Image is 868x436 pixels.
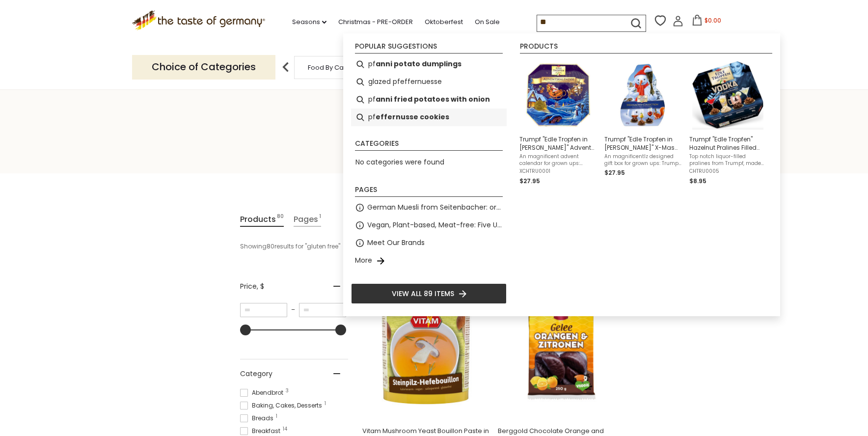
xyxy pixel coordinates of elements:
[515,55,600,190] li: Trumpf "Edle Tropfen in Nuss" Advent Calendar with Brandy Pralines, 10.6 oz
[689,153,766,167] span: Top notch liquor-filled pralines from Trumpf, made by [PERSON_NAME] (based in [GEOGRAPHIC_DATA], ...
[689,177,706,185] span: $8.95
[355,186,503,197] li: Pages
[689,135,766,152] span: Trumpf "Edle Tropfen" Hazelnut Pralines Filled with Vodka Cocktails, 3.5 oz
[132,55,275,79] p: Choice of Categories
[240,213,284,227] a: View Products Tab
[604,59,681,186] a: Trumpf X-mas CollectionTrumpf "Edle Tropfen in [PERSON_NAME]" X-Mas Collection with [PERSON_NAME]...
[520,43,772,54] li: Products
[685,55,770,190] li: Trumpf "Edle Tropfen" Hazelnut Pralines Filled with Vodka Cocktails, 3.5 oz
[319,213,321,226] span: 1
[351,283,507,304] li: View all 89 items
[338,17,413,27] a: Christmas - PRE-ORDER
[308,64,365,71] a: Food By Category
[496,280,626,410] img: Berggold Chocolate Orange Lemon Jelly Pralines
[240,401,325,410] span: Baking, Cakes, Desserts
[240,369,272,379] span: Category
[604,135,681,152] span: Trumpf "Edle Tropfen in [PERSON_NAME]" X-Mas Collection with [PERSON_NAME], 300g
[240,303,287,317] input: Minimum value
[376,94,490,105] b: anni fried potatoes with onion
[705,16,721,25] span: $0.00
[519,168,597,175] span: XCHTRU0001
[240,427,283,436] span: Breakfast
[367,237,425,248] a: Meet Our Brands
[361,280,491,410] img: Vitam Mushroom Yeast Bouillon Paste in Food Service Tub, 2.2lbs
[276,414,277,419] span: 1
[376,58,461,70] b: anni potato dumplings
[351,109,507,126] li: pfeffernusse cookies
[685,15,727,29] button: $0.00
[286,388,289,393] span: 3
[392,288,454,299] span: View all 89 items
[257,281,264,291] span: , $
[351,199,507,217] li: German Muesli from Seitenbacher: organic and natural food at its best.
[351,73,507,91] li: glazed pfeffernuesse
[689,59,766,186] a: Trumpf "Edle Tropfen" Hazelnut Pralines Filled with Vodka Cocktails, 3.5 ozTop notch liquor-fille...
[325,401,326,406] span: 1
[343,33,780,316] div: Instant Search Results
[294,213,321,227] a: View Pages Tab
[519,135,597,152] span: Trumpf "Edle Tropfen in [PERSON_NAME]" Advent Calendar with [PERSON_NAME], 10.6 oz
[355,157,444,167] span: No categories were found
[292,17,326,27] a: Seasons
[299,303,346,317] input: Maximum value
[240,388,286,397] span: Abendbrot
[30,132,838,154] h1: Search results
[519,153,597,167] span: An magnificent advent calendar for grown ups: Trumpf is a venerated brand of German [PERSON_NAME]...
[240,238,478,255] div: Showing results for " "
[519,59,597,186] a: Trumpf "Edle Tropfen in [PERSON_NAME]" Advent Calendar with [PERSON_NAME], 10.6 ozAn magnificent ...
[600,55,685,190] li: Trumpf "Edle Tropfen in Nuss" X-Mas Collection with Brandy Pralines, 300g
[425,17,463,27] a: Oktoberfest
[376,111,449,123] b: effernusse cookies
[367,219,503,231] a: Vegan, Plant-based, Meat-free: Five Up and Coming Brands
[240,281,264,292] span: Price
[283,427,287,432] span: 14
[351,55,507,73] li: pfanni potato dumplings
[604,153,681,167] span: An magnificentlz designed gift box for grown ups: Trumpf is a venerated brand of German [PERSON_N...
[277,213,284,226] span: 80
[519,177,540,185] span: $27.95
[355,140,503,151] li: Categories
[276,57,296,77] img: previous arrow
[351,252,507,270] li: More
[287,305,299,314] span: –
[240,414,276,423] span: Breads
[689,168,766,175] span: CHTRU0005
[351,217,507,234] li: Vegan, Plant-based, Meat-free: Five Up and Coming Brands
[267,242,274,251] b: 80
[604,168,625,177] span: $27.95
[351,234,507,252] li: Meet Our Brands
[607,59,678,131] img: Trumpf X-mas Collection
[475,17,500,27] a: On Sale
[351,91,507,109] li: pfanni fried potatoes with onion
[355,43,503,54] li: Popular suggestions
[367,202,503,213] a: German Muesli from Seitenbacher: organic and natural food at its best.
